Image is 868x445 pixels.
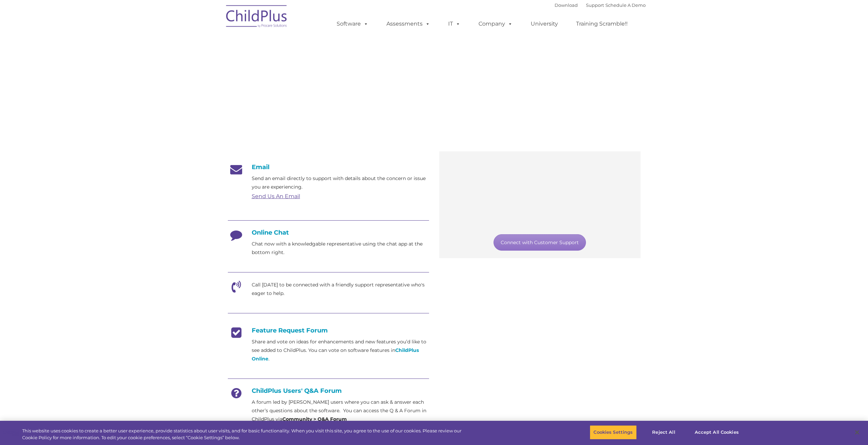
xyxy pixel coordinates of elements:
div: This website uses cookies to create a better user experience, provide statistics about user visit... [22,428,477,441]
a: Download [555,2,578,8]
img: ChildPlus by Procare Solutions [223,0,291,34]
a: Connect with Customer Support [494,234,586,251]
a: University [524,17,565,31]
a: Send Us An Email [252,193,300,199]
h4: Email [228,163,429,171]
font: | [555,2,646,8]
a: Schedule A Demo [605,2,646,8]
button: Accept All Cookies [691,425,742,440]
button: Close [850,425,865,440]
h4: ChildPlus Users' Q&A Forum [228,387,429,395]
a: Training Scramble!! [569,17,634,31]
button: Cookies Settings [590,425,636,440]
p: Call [DATE] to be connected with a friendly support representative who's eager to help. [252,281,429,298]
h4: Online Chat [228,229,429,236]
a: ChildPlus Online [252,347,419,362]
h4: Feature Request Forum [228,327,429,334]
p: A forum led by [PERSON_NAME] users where you can ask & answer each other’s questions about the so... [252,398,429,424]
a: Support [586,2,604,8]
p: Chat now with a knowledgable representative using the chat app at the bottom right. [252,240,429,257]
p: Share and vote on ideas for enhancements and new features you’d like to see added to ChildPlus. Y... [252,338,429,363]
button: Reject All [643,425,685,440]
a: Software [330,17,375,31]
strong: Community > Q&A Forum [282,416,347,422]
a: Company [472,17,519,31]
a: IT [441,17,467,31]
p: Send an email directly to support with details about the concern or issue you are experiencing. [252,174,429,191]
a: Assessments [380,17,437,31]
